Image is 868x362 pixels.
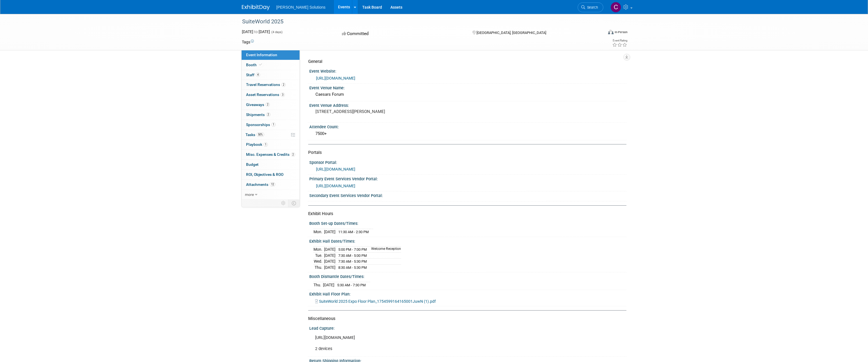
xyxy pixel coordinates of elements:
[313,252,324,258] td: Tue.
[266,102,270,107] span: 2
[242,190,300,200] a: more
[271,30,283,34] span: (4 days)
[315,299,436,304] a: SuiteWorld 2025 Expo Floor Plan_1754599164165001JuwN (1).pdf
[309,123,626,130] div: Attendee Count:
[338,265,367,270] span: 8:30 AM - 5:30 PM
[291,152,295,157] span: 2
[246,162,259,167] span: Budget
[242,50,300,60] a: Event Information
[324,264,335,270] td: [DATE]
[242,130,300,140] a: Tasks50%
[570,29,628,37] div: Event Format
[246,82,286,87] span: Travel Reservations
[585,5,598,9] span: Search
[246,142,268,147] span: Playbook
[338,253,367,258] span: 7:30 AM - 5:00 PM
[313,264,324,270] td: Thu.
[313,90,622,99] div: Caesars Forum
[279,200,288,207] td: Personalize Event Tab Strip
[242,140,300,149] a: Playbook1
[288,200,300,207] td: Toggle Event Tabs
[281,93,285,97] span: 3
[242,150,300,159] a: Misc. Expenses & Credits2
[315,109,435,114] pre: [STREET_ADDRESS][PERSON_NAME]
[337,283,366,287] span: 5:30 AM - 7:30 PM
[246,63,263,67] span: Booth
[309,191,626,198] div: Secondary Event Services Vendor Portal:
[309,101,626,108] div: Event Venue Address:
[242,120,300,130] a: Sponsorships1
[324,229,335,235] td: [DATE]
[242,29,270,34] span: [DATE] [DATE]
[309,272,626,279] div: Booth Dismantle Dates/Times:
[614,30,628,34] div: In-Person
[264,142,268,147] span: 1
[323,282,334,288] td: [DATE]
[309,84,626,91] div: Event Venue Name:
[313,246,324,252] td: Mon.
[245,132,264,137] span: Tasks
[316,76,355,80] a: [URL][DOMAIN_NAME]
[309,158,626,165] div: Sponsor Portal:
[611,2,621,13] img: Christopher Grady
[246,182,275,187] span: Attachments
[338,230,369,234] span: 11:30 AM - 2:30 PM
[242,60,300,70] a: Booth
[242,110,300,120] a: Shipments2
[476,31,546,35] span: [GEOGRAPHIC_DATA], [GEOGRAPHIC_DATA]
[281,83,286,87] span: 2
[266,112,270,117] span: 2
[257,132,264,137] span: 50%
[256,73,260,77] span: 4
[253,29,259,34] span: to
[319,299,436,304] span: SuiteWorld 2025 Expo Floor Plan_1754599164165001JuwN (1).pdf
[340,29,463,39] div: Committed
[313,258,324,265] td: Wed.
[242,100,300,110] a: Giveaways2
[338,247,367,252] span: 5:00 PM - 7:00 PM
[246,102,270,107] span: Giveaways
[246,92,285,97] span: Asset Reservations
[271,122,276,127] span: 1
[316,184,355,188] a: [URL][DOMAIN_NAME]
[242,160,300,169] a: Budget
[316,167,355,171] a: [URL][DOMAIN_NAME]
[309,219,626,226] div: Booth Set-up Dates/Times:
[308,316,622,322] div: Miscellaneous
[368,246,401,252] td: Welcome Reception
[242,39,254,45] td: Tags
[308,211,622,217] div: Exhibit Hours
[246,53,277,57] span: Event Information
[242,170,300,179] a: ROI, Objectives & ROO
[242,80,300,90] a: Travel Reservations2
[270,182,275,186] span: 12
[309,237,626,244] div: Exhibit Hall Dates/Times:
[245,192,254,197] span: more
[324,246,335,252] td: [DATE]
[324,252,335,258] td: [DATE]
[259,63,262,66] i: Booth reservation complete
[242,90,300,100] a: Asset Reservations3
[246,73,260,77] span: Staff
[246,122,276,127] span: Sponsorships
[246,112,270,117] span: Shipments
[308,150,622,156] div: Portals
[313,229,324,235] td: Mon.
[246,172,283,177] span: ROI, Objectives & ROO
[309,324,626,331] div: Lead Capture:
[309,290,626,297] div: Exhibit Hall Floor Plan:
[246,152,295,157] span: Misc. Expenses & Credits
[338,259,367,264] span: 7:30 AM - 5:30 PM
[608,30,614,34] img: Format-Inperson.png
[240,17,595,27] div: SuiteWorld 2025
[309,67,626,74] div: Event Website:
[276,5,326,9] span: [PERSON_NAME] Solutions
[242,70,300,80] a: Staff4
[313,282,323,288] td: Thu.
[311,332,565,354] div: [URL][DOMAIN_NAME] 2 devices
[612,39,627,42] div: Event Rating
[309,175,626,182] div: Primary Event Services Vendor Portal:
[242,5,270,10] img: ExhibitDay
[242,180,300,189] a: Attachments12
[578,3,603,12] a: Search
